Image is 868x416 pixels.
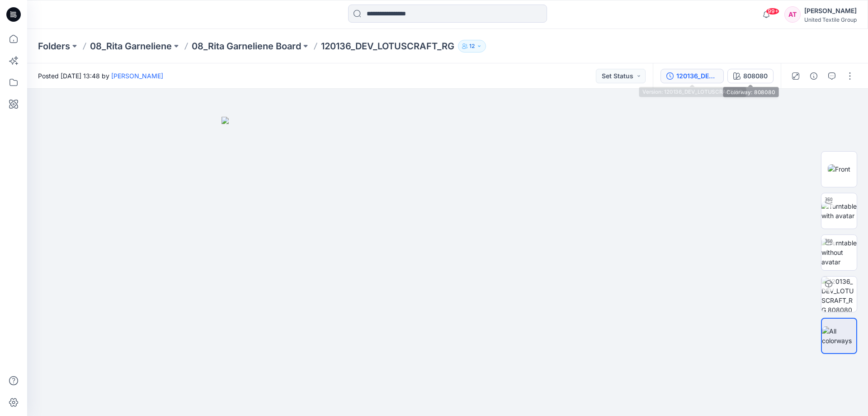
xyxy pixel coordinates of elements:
[38,71,163,81] span: Posted [DATE] 13:48 by
[828,164,850,174] img: Front
[784,6,801,23] div: AT
[676,71,718,81] div: 120136_DEV_LOTUSCRAFT_RG
[821,238,857,267] img: Turntable without avatar
[321,40,454,53] p: 120136_DEV_LOTUSCRAFT_RG
[822,326,856,345] img: All colorways
[804,16,857,23] div: United Textile Group
[804,5,857,16] div: [PERSON_NAME]
[469,41,475,51] p: 12
[458,40,486,53] button: 12
[111,72,163,80] a: [PERSON_NAME]
[727,69,774,83] button: 808080
[660,69,724,83] button: 120136_DEV_LOTUSCRAFT_RG
[38,40,70,53] a: Folders
[821,277,857,312] img: 120136_DEV_LOTUSCRAFT_RG 808080
[192,40,301,53] a: 08_Rita Garneliene Board
[90,40,172,53] a: 08_Rita Garneliene
[821,201,857,220] img: Turntable with avatar
[766,8,779,15] span: 99+
[743,71,768,81] div: 808080
[807,69,821,83] button: Details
